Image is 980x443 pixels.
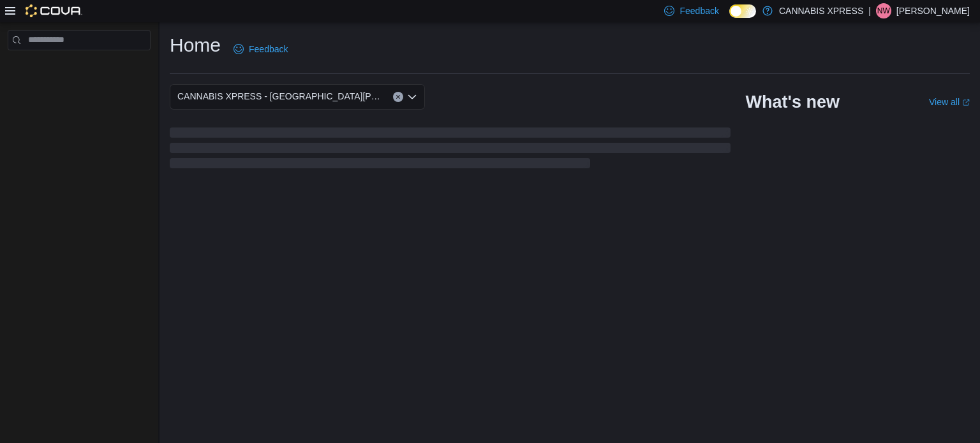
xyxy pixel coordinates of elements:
[896,3,970,18] p: [PERSON_NAME]
[393,92,403,102] button: Clear input
[407,92,417,102] button: Open list of options
[679,4,718,17] span: Feedback
[746,92,840,112] h2: What's new
[26,4,82,17] img: Cova
[170,130,731,171] span: Loading
[177,89,380,104] span: CANNABIS XPRESS - [GEOGRAPHIC_DATA][PERSON_NAME] ([GEOGRAPHIC_DATA])
[249,43,288,55] span: Feedback
[729,4,756,18] input: Dark Mode
[729,18,730,18] span: Dark Mode
[8,53,151,84] nav: Complex example
[929,97,970,107] a: View allExternal link
[170,33,221,58] h1: Home
[228,36,293,62] a: Feedback
[779,3,863,18] p: CANNABIS XPRESS
[962,99,970,106] svg: External link
[877,3,890,18] span: NW
[868,3,871,18] p: |
[876,3,891,18] div: Nadia Wilson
